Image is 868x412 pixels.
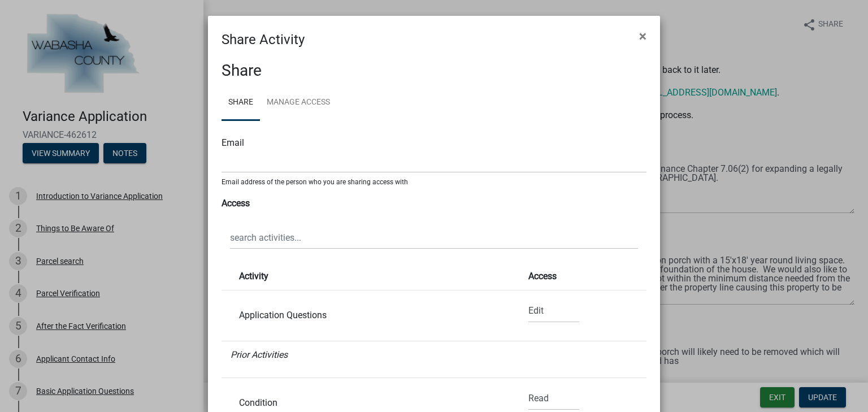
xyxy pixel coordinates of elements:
a: Share [222,85,260,121]
strong: Access [528,271,557,281]
i: Prior Activities [231,349,288,360]
strong: Activity [239,271,268,281]
span: × [639,28,646,44]
div: Condition [231,398,502,407]
h4: Share Activity [222,29,305,50]
button: Close [630,20,656,52]
a: Manage Access [260,85,337,121]
div: Application Questions [231,311,502,320]
sub: Email address of the person who you are sharing access with [222,178,408,186]
div: Email [222,136,646,150]
h3: Share [222,61,646,80]
input: search activities... [230,226,638,249]
strong: Access [222,198,250,209]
